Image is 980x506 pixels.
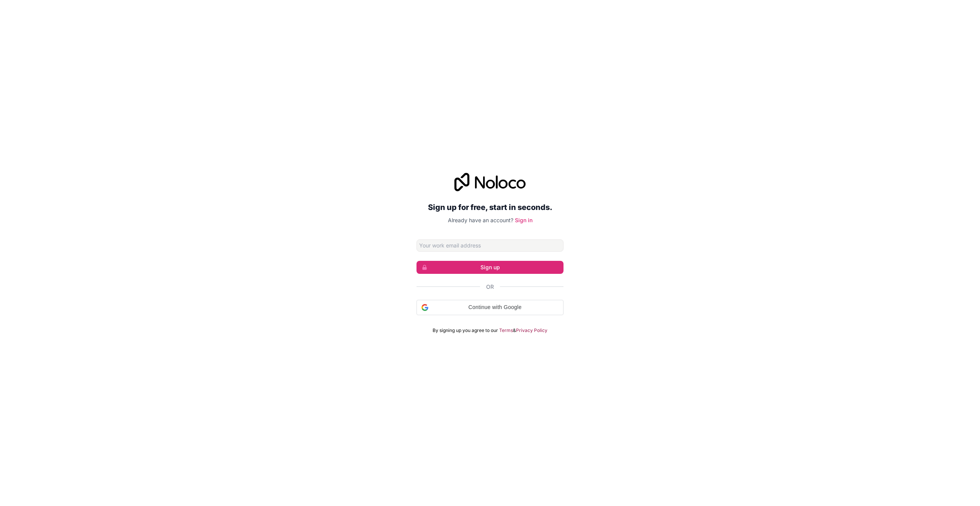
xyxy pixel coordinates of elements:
button: Sign up [416,261,563,274]
span: Continue with Google [431,303,559,311]
span: Or [486,283,494,291]
a: Terms [499,327,513,334]
span: & [513,327,516,334]
span: Already have an account? [448,217,513,223]
h2: Sign up for free, start in seconds. [416,200,563,214]
div: Continue with Google [416,300,563,315]
a: Privacy Policy [516,327,547,334]
input: Email address [416,239,563,252]
span: By signing up you agree to our [433,327,498,334]
a: Sign in [515,217,532,223]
